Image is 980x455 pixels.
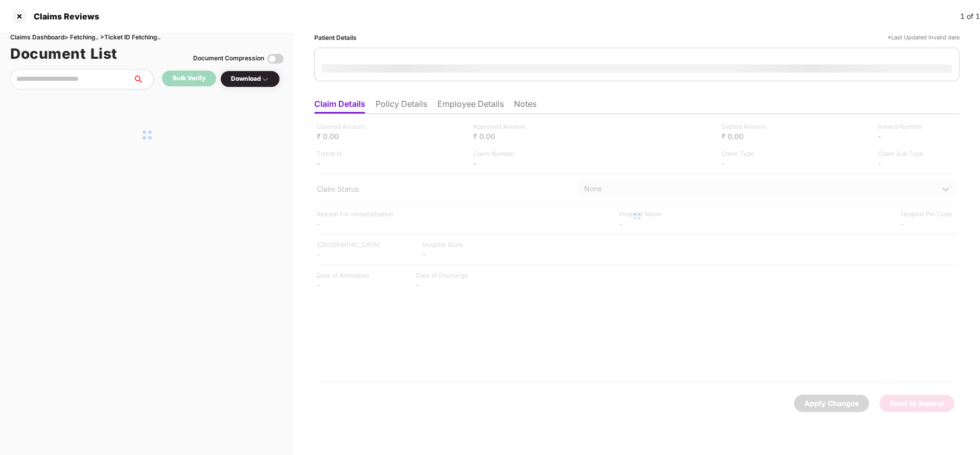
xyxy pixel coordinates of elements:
span: search [132,75,153,83]
li: Policy Details [376,99,427,113]
li: Employee Details [437,99,504,113]
div: Claims Dashboard > Fetching.. > Ticket ID Fetching.. [10,33,284,42]
h1: Document List [10,42,118,65]
div: Bulk Verify [173,74,205,83]
li: Claim Details [314,99,365,113]
button: search [132,69,154,89]
img: svg+xml;base64,PHN2ZyBpZD0iVG9nZ2xlLTMyeDMyIiB4bWxucz0iaHR0cDovL3d3dy53My5vcmcvMjAwMC9zdmciIHdpZH... [267,51,284,67]
div: *Last Updated Invalid date [888,33,960,42]
div: Claims Reviews [28,11,99,21]
div: 1 of 1 [960,11,980,22]
li: Notes [514,99,536,113]
div: Download [231,74,269,84]
div: Patient Details [314,33,357,42]
div: Document Compression [193,54,264,63]
img: svg+xml;base64,PHN2ZyBpZD0iRHJvcGRvd24tMzJ4MzIiIHhtbG5zPSJodHRwOi8vd3d3LnczLm9yZy8yMDAwL3N2ZyIgd2... [261,75,269,83]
